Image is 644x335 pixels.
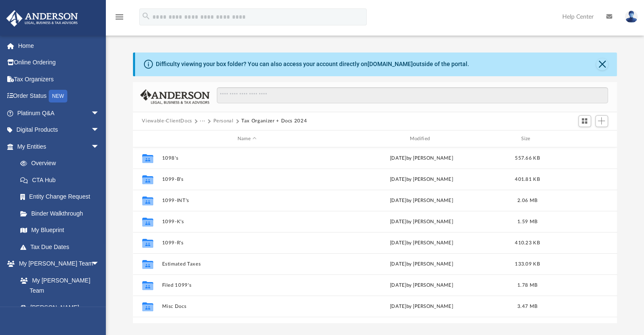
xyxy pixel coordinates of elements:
[162,219,332,224] button: 1099-K's
[12,272,104,299] a: My [PERSON_NAME] Team
[4,10,80,27] img: Anderson Advisors Platinum Portal
[6,255,108,272] a: My [PERSON_NAME] Teamarrow_drop_down
[12,238,112,255] a: Tax Due Dates
[162,155,332,161] button: 1098's
[162,240,332,246] button: 1099-R's
[578,115,591,127] button: Switch to Grid View
[142,117,192,125] button: Viewable-ClientDocs
[12,155,112,172] a: Overview
[336,303,507,310] div: [DATE] by [PERSON_NAME]
[517,219,537,224] span: 1.59 MB
[336,176,507,183] div: [DATE] by [PERSON_NAME]
[12,188,112,205] a: Entity Change Request
[515,241,539,245] span: 410.23 KB
[162,198,332,203] button: 1099-INT's
[517,283,537,288] span: 1.78 MB
[114,16,124,22] a: menu
[12,222,108,239] a: My Blueprint
[6,88,112,105] a: Order StatusNEW
[336,260,507,268] div: [DATE] by [PERSON_NAME]
[515,156,539,161] span: 557.66 KB
[517,198,537,203] span: 2.06 MB
[336,218,507,226] div: [DATE] by [PERSON_NAME]
[6,122,112,138] a: Digital Productsarrow_drop_down
[515,177,539,182] span: 401.81 KB
[156,60,469,69] div: Difficulty viewing your box folder? You can also access your account directly on outside of the p...
[241,117,307,125] button: Tax Organizer + Docs 2024
[133,147,617,323] div: grid
[162,177,332,182] button: 1099-B's
[595,115,608,127] button: Add
[91,255,108,273] span: arrow_drop_down
[336,282,507,289] div: [DATE] by [PERSON_NAME]
[336,197,507,205] div: [DATE] by [PERSON_NAME]
[6,138,112,155] a: My Entitiesarrow_drop_down
[6,54,112,71] a: Online Ordering
[596,58,608,70] button: Close
[162,261,332,267] button: Estimated Taxes
[162,304,332,309] button: Misc Docs
[162,282,332,288] button: Filed 1099's
[336,155,507,162] div: [DATE] by [PERSON_NAME]
[12,172,112,188] a: CTA Hub
[141,11,151,21] i: search
[6,71,112,88] a: Tax Organizers
[12,299,108,326] a: [PERSON_NAME] System
[510,135,544,143] div: Size
[517,304,537,309] span: 3.47 MB
[161,135,332,143] div: Name
[217,87,608,103] input: Search files and folders
[368,61,413,67] a: [DOMAIN_NAME]
[336,135,506,143] div: Modified
[336,239,507,247] div: [DATE] by [PERSON_NAME]
[91,105,108,122] span: arrow_drop_down
[12,205,112,222] a: Binder Walkthrough
[213,117,233,125] button: Personal
[91,122,108,139] span: arrow_drop_down
[91,138,108,155] span: arrow_drop_down
[49,90,67,102] div: NEW
[136,135,158,143] div: id
[515,262,539,266] span: 133.09 KB
[114,12,124,22] i: menu
[200,117,205,125] button: ···
[6,37,112,54] a: Home
[6,105,112,122] a: Platinum Q&Aarrow_drop_down
[548,135,607,143] div: id
[625,11,638,23] img: User Pic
